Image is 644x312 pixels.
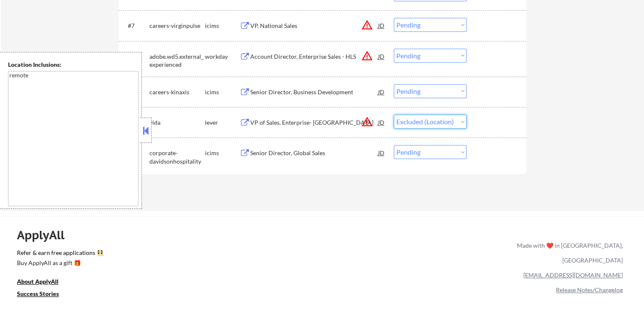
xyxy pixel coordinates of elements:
[514,238,623,268] div: Made with ❤️ in [GEOGRAPHIC_DATA], [GEOGRAPHIC_DATA]
[377,115,386,130] div: JD
[377,145,386,160] div: JD
[17,290,59,297] u: Success Stories
[149,118,205,127] div: vida
[250,88,378,96] div: Senior Director, Business Development
[556,286,623,293] a: Release Notes/Changelog
[250,118,378,127] div: VP of Sales, Enterprise- [GEOGRAPHIC_DATA]
[361,116,373,128] button: warning_amber
[250,52,378,61] div: Account Director, Enterprise Sales - HLS
[149,149,205,165] div: corporate-davidsonhospitality
[377,49,386,64] div: JD
[17,277,70,288] a: About ApplyAll
[17,260,102,266] div: Buy ApplyAll as a gift 🎁
[149,22,205,30] div: careers-virginpulse
[205,118,240,127] div: lever
[17,278,58,285] u: About ApplyAll
[377,18,386,33] div: JD
[17,290,70,300] a: Success Stories
[17,228,74,242] div: ApplyAll
[250,22,378,30] div: VP, National Sales
[17,259,102,269] a: Buy ApplyAll as a gift 🎁
[523,271,623,279] a: [EMAIL_ADDRESS][DOMAIN_NAME]
[361,50,373,62] button: warning_amber
[250,149,378,157] div: Senior Director, Global Sales
[377,84,386,99] div: JD
[8,60,138,69] div: Location Inclusions:
[149,52,205,69] div: adobe.wd5.external_experienced
[205,52,240,61] div: workday
[17,250,340,259] a: Refer & earn free applications 👯‍♀️
[205,149,240,157] div: icims
[361,19,373,31] button: warning_amber
[149,88,205,96] div: careers-kinaxis
[205,88,240,96] div: icims
[205,22,240,30] div: icims
[128,22,143,30] div: #7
